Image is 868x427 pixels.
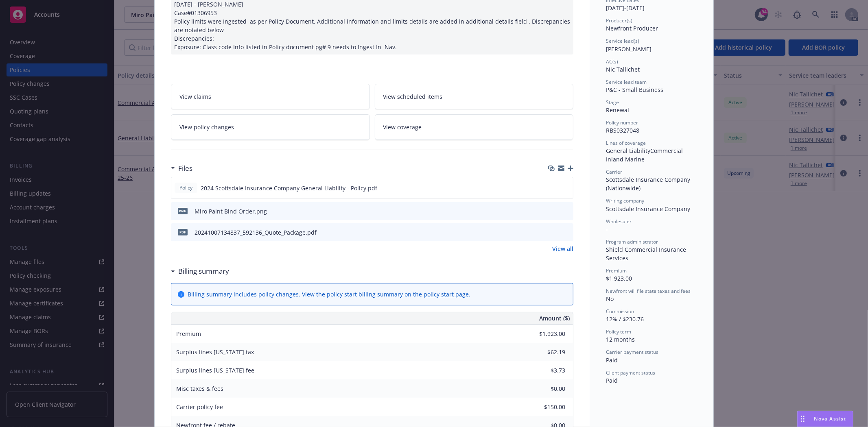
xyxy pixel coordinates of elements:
[171,266,229,277] div: Billing summary
[606,308,634,315] span: Commission
[606,168,622,175] span: Carrier
[606,45,652,53] span: [PERSON_NAME]
[606,369,655,376] span: Client payment status
[562,184,570,192] button: preview file
[178,184,194,192] span: Policy
[563,228,570,237] button: preview file
[517,328,570,340] input: 0.00
[606,24,658,32] span: Newfront Producer
[176,385,223,392] span: Misc taxes & fees
[171,84,370,109] a: View claims
[606,106,629,114] span: Renewal
[171,114,370,140] a: View policy changes
[606,37,639,44] span: Service lead(s)
[606,176,692,192] span: Scottsdale Insurance Company (Nationwide)
[517,346,570,358] input: 0.00
[606,238,658,245] span: Program administrator
[176,366,254,374] span: Surplus lines [US_STATE] fee
[606,119,638,126] span: Policy number
[176,348,254,356] span: Surplus lines [US_STATE] tax
[201,184,377,192] span: 2024 Scottsdale Insurance Company General Liability - Policy.pdf
[606,99,619,106] span: Stage
[517,383,570,395] input: 0.00
[178,208,188,214] span: png
[606,139,646,146] span: Lines of coverage
[606,356,618,364] span: Paid
[606,58,618,65] span: AC(s)
[195,207,267,216] div: Miro Paint Bind Order.png
[383,92,443,101] span: View scheduled items
[606,17,632,24] span: Producer(s)
[552,244,573,253] a: View all
[606,205,690,213] span: Scottsdale Insurance Company
[550,207,556,216] button: download file
[549,184,556,192] button: download file
[178,266,229,277] h3: Billing summary
[375,84,574,109] a: View scheduled items
[383,123,422,131] span: View coverage
[539,314,570,322] span: Amount ($)
[606,315,644,323] span: 12% / $230.76
[424,290,469,298] a: policy start page
[606,197,644,204] span: Writing company
[563,207,570,216] button: preview file
[178,229,188,235] span: pdf
[606,288,691,294] span: Newfront will file state taxes and fees
[188,290,470,298] div: Billing summary includes policy changes. View the policy start billing summary on the .
[517,401,570,413] input: 0.00
[606,295,614,303] span: No
[606,328,631,335] span: Policy term
[797,411,853,427] button: Nova Assist
[606,349,658,355] span: Carrier payment status
[176,403,223,411] span: Carrier policy fee
[606,377,618,384] span: Paid
[517,364,570,377] input: 0.00
[606,126,639,134] span: RBS0327048
[178,163,192,174] h3: Files
[375,114,574,140] a: View coverage
[606,218,632,225] span: Wholesaler
[606,78,647,85] span: Service lead team
[606,246,688,262] span: Shield Commercial Insurance Services
[606,267,627,274] span: Premium
[550,228,556,237] button: download file
[179,92,211,101] span: View claims
[606,335,635,343] span: 12 months
[606,147,684,163] span: Commercial Inland Marine
[606,65,640,73] span: Nic Tallichet
[171,163,192,174] div: Files
[606,225,608,233] span: -
[179,123,234,131] span: View policy changes
[195,228,317,237] div: 20241007134837_592136_Quote_Package.pdf
[606,147,650,155] span: General Liability
[606,274,632,282] span: $1,923.00
[176,330,201,338] span: Premium
[798,411,808,427] div: Drag to move
[606,86,663,94] span: P&C - Small Business
[814,415,846,422] span: Nova Assist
